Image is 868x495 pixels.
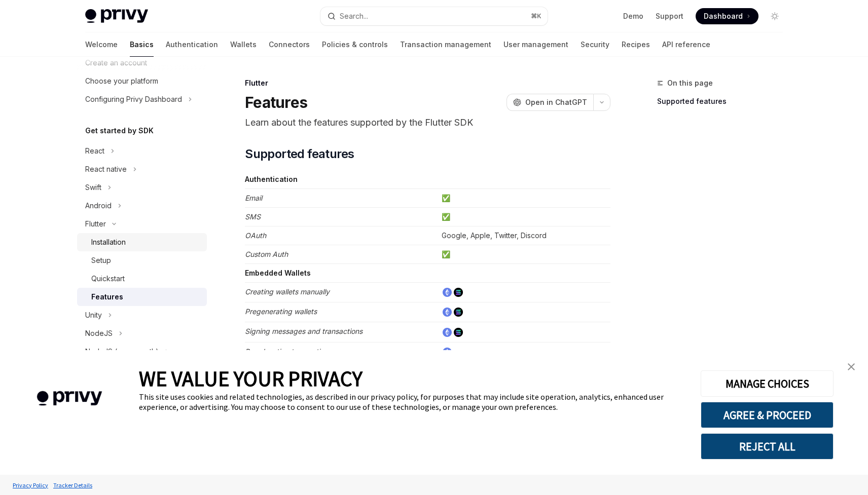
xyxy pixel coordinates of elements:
div: Choose your platform [85,75,158,87]
a: Welcome [85,32,118,57]
a: Quickstart [77,270,207,288]
a: User management [503,32,568,57]
div: Installation [91,236,126,248]
span: Dashboard [704,11,743,21]
div: React [85,145,104,157]
a: Transaction management [400,32,491,57]
div: Setup [91,254,111,266]
img: ethereum.png [443,328,452,337]
a: API reference [662,32,710,57]
button: MANAGE CHOICES [701,370,834,397]
a: Choose your platform [77,72,207,90]
span: Open in ChatGPT [525,97,587,107]
button: Toggle Swift section [77,178,207,197]
a: Dashboard [696,8,758,24]
button: Toggle Configuring Privy Dashboard section [77,90,207,108]
span: On this page [667,77,713,89]
img: solana.png [454,288,463,297]
h1: Features [245,93,307,111]
div: This site uses cookies and related technologies, as described in our privacy policy, for purposes... [139,392,685,412]
td: ✅ [438,189,610,208]
button: Toggle React section [77,142,207,160]
h5: Get started by SDK [85,125,154,137]
a: Demo [623,11,643,21]
p: Learn about the features supported by the Flutter SDK [245,116,610,130]
div: Flutter [245,78,610,88]
button: REJECT ALL [701,433,834,460]
em: OAuth [245,231,266,240]
button: Toggle React native section [77,160,207,178]
a: Connectors [269,32,310,57]
a: Supported features [657,93,791,109]
button: Open in ChatGPT [507,94,593,111]
span: WE VALUE YOUR PRIVACY [139,365,363,392]
div: Search... [340,10,368,22]
td: ✅ [438,208,610,226]
a: Privacy Policy [10,476,51,494]
button: Open search [320,7,548,25]
span: Supported features [245,146,354,162]
div: Flutter [85,218,106,230]
a: Features [77,288,207,306]
a: Policies & controls [322,32,388,57]
strong: Embedded Wallets [245,269,311,277]
em: Custom Auth [245,250,288,258]
button: AGREE & PROCEED [701,402,834,428]
button: Toggle NodeJS (server-auth) section [77,342,207,361]
div: Quickstart [91,273,125,285]
a: close banner [841,357,861,377]
em: Creating wallets manually [245,287,330,296]
a: Tracker Details [51,476,95,494]
em: Email [245,194,262,202]
img: solana.png [454,308,463,317]
a: Recipes [622,32,650,57]
img: company logo [15,376,124,421]
div: Android [85,200,112,212]
img: ethereum.png [443,288,452,297]
img: solana.png [454,328,463,337]
em: SMS [245,212,261,221]
button: Toggle dark mode [767,8,783,24]
a: Basics [130,32,154,57]
a: Wallets [230,32,257,57]
div: NodeJS (server-auth) [85,346,159,358]
img: ethereum.png [443,348,452,357]
a: Setup [77,251,207,270]
a: Authentication [166,32,218,57]
img: light logo [85,9,148,23]
button: Toggle NodeJS section [77,324,207,342]
em: Broadcasting transactions [245,347,332,356]
div: React native [85,163,127,175]
div: NodeJS [85,327,113,339]
em: Signing messages and transactions [245,327,363,335]
a: Security [581,32,609,57]
button: Toggle Android section [77,197,207,215]
div: Features [91,291,123,303]
td: Google, Apple, Twitter, Discord [438,226,610,245]
strong: Authentication [245,175,298,183]
td: ✅ [438,245,610,264]
img: ethereum.png [443,308,452,317]
button: Toggle Unity section [77,306,207,324]
button: Toggle Flutter section [77,215,207,233]
a: Support [656,11,683,21]
span: ⌘ K [531,12,541,20]
div: Configuring Privy Dashboard [85,93,182,105]
div: Swift [85,181,101,194]
a: Installation [77,233,207,251]
em: Pregenerating wallets [245,307,317,316]
div: Unity [85,309,102,321]
img: close banner [848,363,855,370]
